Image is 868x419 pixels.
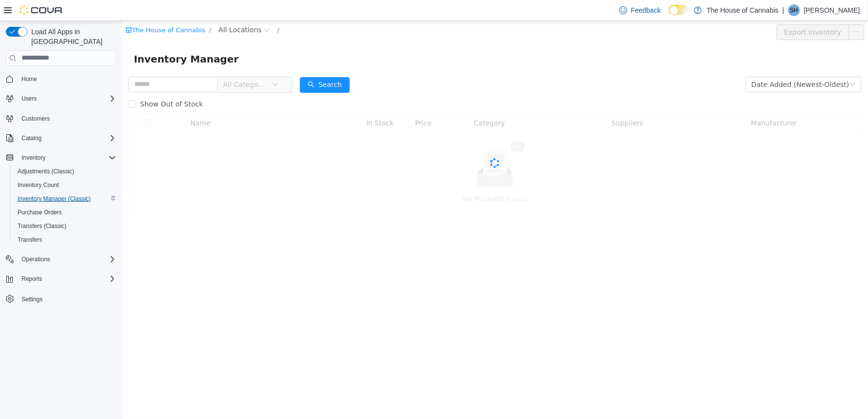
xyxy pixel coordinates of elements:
span: Adjustments (Classic) [14,166,116,177]
span: / [87,5,89,13]
img: Cova [20,5,64,15]
span: Inventory Count [14,179,116,191]
button: Users [18,93,41,105]
div: Date Added (Newest-Oldest) [630,56,727,71]
button: Settings [2,292,120,306]
div: Sam Hilchie [788,4,800,16]
span: Adjustments (Classic) [18,168,74,175]
a: Purchase Orders [14,207,66,218]
a: icon: shopThe House of Cannabis [3,5,83,13]
span: Transfers [18,236,42,244]
span: Home [21,75,37,83]
span: Catalog [18,132,116,144]
nav: Complex example [6,68,116,332]
span: Customers [18,112,116,125]
button: icon: searchSearch [178,56,228,72]
button: Export Inventory [655,3,727,19]
span: Show Out of Stock [14,79,85,87]
button: Users [2,92,120,105]
button: Catalog [18,132,45,144]
button: Transfers (Classic) [10,219,120,233]
a: Inventory Count [14,179,63,191]
input: Dark Mode [669,5,689,15]
button: Operations [2,252,120,266]
span: Users [21,95,37,103]
button: Inventory [18,152,49,164]
button: Operations [18,253,54,265]
a: Feedback [615,0,665,20]
a: Transfers (Classic) [14,220,70,232]
span: Load All Apps in [GEOGRAPHIC_DATA] [27,27,116,46]
a: Adjustments (Classic) [14,166,78,177]
p: | [783,4,784,16]
button: Customers [2,111,120,126]
a: Customers [18,113,54,125]
span: Operations [18,253,116,265]
span: Purchase Orders [18,209,62,216]
button: Reports [2,272,120,286]
span: Settings [18,293,116,305]
a: Inventory Manager (Classic) [14,193,95,205]
button: Inventory Count [10,178,120,192]
span: Inventory Manager (Classic) [14,193,116,205]
span: / [155,5,157,13]
span: Reports [21,275,42,283]
button: Inventory Manager (Classic) [10,192,120,206]
span: Inventory Manager [12,30,123,46]
span: Inventory Count [18,181,59,189]
span: Customers [21,115,50,123]
span: Users [18,93,116,105]
p: [PERSON_NAME] [804,4,860,16]
span: Home [18,73,116,85]
i: icon: shop [3,6,10,12]
span: SH [790,4,799,16]
span: Transfers (Classic) [14,220,116,232]
span: All Locations [97,3,140,14]
span: Inventory [18,152,116,164]
span: Transfers (Classic) [18,222,66,230]
button: Purchase Orders [10,206,120,219]
span: Feedback [631,5,661,15]
button: icon: ellipsis [727,3,742,19]
button: Home [2,72,120,86]
span: Inventory Manager (Classic) [18,195,91,203]
span: Inventory [21,154,45,162]
button: Adjustments (Classic) [10,165,120,178]
span: Transfers [14,234,116,246]
button: Transfers [10,233,120,247]
span: Catalog [21,134,42,142]
i: icon: down [150,61,156,67]
button: Reports [18,273,46,285]
span: Settings [21,295,42,303]
a: Settings [18,293,46,305]
span: Purchase Orders [14,207,116,218]
a: Transfers [14,234,46,246]
span: Operations [21,255,50,263]
p: The House of Cannabis [707,4,779,16]
button: Inventory [2,151,120,165]
span: Reports [18,273,116,285]
a: Home [18,73,41,85]
button: Catalog [2,131,120,145]
span: All Categories [101,59,146,68]
i: icon: down [728,61,734,67]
